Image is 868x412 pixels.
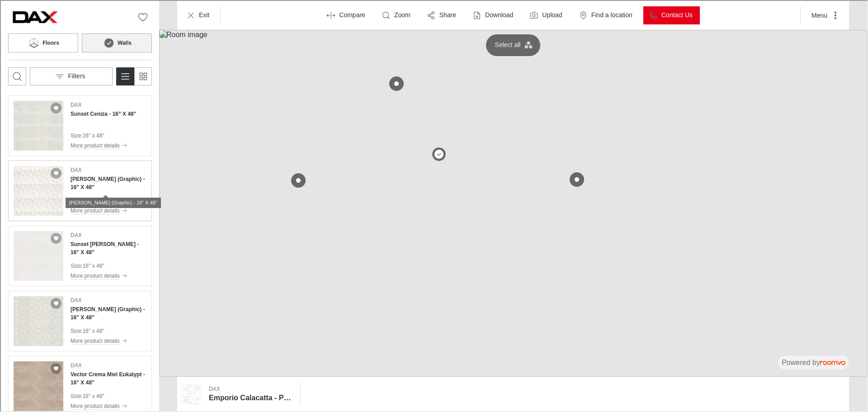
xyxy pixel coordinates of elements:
[7,225,151,285] div: See Sunset Blanco - 16" X 48" in the room
[70,271,119,279] p: More product details
[803,5,844,24] button: More actions
[70,336,119,344] p: More product details
[70,165,81,173] p: DAX
[13,360,62,410] img: Vector Crema Miel Eukalypt - 16" X 48". Link opens in a new window.
[7,66,25,85] button: Open search box
[208,384,219,392] p: DAX
[572,5,639,24] button: Find a location
[70,326,82,334] p: Size :
[70,100,81,108] p: DAX
[7,95,151,155] div: See Sunset Ceniza - 16" X 48" in the room
[70,205,146,215] button: More product details
[781,357,844,367] p: Powered by
[70,391,82,399] p: Size :
[13,165,62,215] img: Arkan Blanco (Graphic) - 16" X 48". Link opens in a new window.
[180,383,201,403] img: Emporio Calacatta - Polish - 12" X 24"
[133,7,151,25] button: No favorites
[7,7,61,25] img: Logo representing DAX.
[70,239,146,256] h4: Sunset Blanco - 16" X 48"
[70,360,81,369] p: DAX
[489,37,536,52] button: Select all
[198,10,208,19] p: Exit
[50,362,61,373] button: Add Vector Crema Miel Eukalypt - 16" X 48" to favorites
[115,66,133,85] button: Switch to detail view
[338,10,364,19] p: Compare
[7,160,151,220] div: See Arkan Blanco (Graphic) - 16" X 48" in the room
[70,131,82,139] p: Size :
[117,38,131,46] h6: Walls
[158,29,866,376] img: Room image
[70,109,135,117] h4: Sunset Ceniza - 16" X 48"
[484,10,512,19] p: Download
[13,100,62,150] img: Sunset Ceniza - 16" X 48". Link opens in a new window.
[70,141,119,149] p: More product details
[82,131,104,139] p: 16" x 48"
[466,5,519,24] button: Download
[13,295,62,345] img: Arkan Ceniza (Graphic) - 16" X 48". Link opens in a new window.
[70,295,81,303] p: DAX
[65,197,160,207] div: [PERSON_NAME] (Graphic) - 16" X 48"
[819,360,844,364] img: roomvo_wordmark.svg
[660,10,692,19] p: Contact Us
[7,7,61,25] a: Go to DAX's website.
[13,230,62,280] img: Sunset Blanco - 16" X 48". Link opens in a new window.
[320,5,372,24] button: Enter compare mode
[133,66,151,85] button: Switch to simple view
[590,10,632,19] p: Find a location
[115,66,151,85] div: Product List Mode Selector
[208,392,293,402] h6: Emporio Calacatta - Polish - 12" X 24"
[7,33,77,52] button: Floors
[50,102,61,113] button: Add Sunset Ceniza - 16" X 48" to favorites
[82,326,104,334] p: 16" x 48"
[781,357,844,367] div: The visualizer is powered by Roomvo.
[70,335,146,345] button: More product details
[180,5,216,24] button: Exit
[393,10,410,19] p: Zoom
[50,297,61,308] button: Add Arkan Ceniza (Graphic) - 16" X 48" to favorites
[70,174,146,190] h4: Arkan Blanco (Graphic) - 16" X 48"
[375,5,417,24] button: Zoom room image
[82,261,104,269] p: 16" x 48"
[70,230,81,238] p: DAX
[70,261,82,269] p: Size :
[70,369,146,386] h4: Vector Crema Miel Eukalypt - 16" X 48"
[439,10,455,19] p: Share
[70,270,146,280] button: More product details
[81,33,151,52] button: Walls
[70,400,146,410] button: More product details
[70,304,146,321] h4: Arkan Ceniza (Graphic) - 16" X 48"
[541,10,561,19] label: Upload
[642,5,699,24] button: Contact Us
[67,71,84,80] p: Filters
[42,38,58,46] h6: Floors
[205,382,296,404] button: Show details for Emporio Calacatta - Polish - 12" X 24"
[50,232,61,243] button: Add Sunset Blanco - 16" X 48" to favorites
[70,140,135,150] button: More product details
[7,290,151,350] div: See Arkan Ceniza (Graphic) - 16" X 48" in the room
[82,391,104,399] p: 16" x 48"
[29,66,112,85] button: Open the filters menu
[420,5,462,24] button: Share
[70,401,119,409] p: More product details
[523,5,568,24] button: Upload a picture of your room
[70,206,119,214] p: More product details
[494,40,520,49] p: Select all
[50,167,61,178] button: Add Arkan Blanco (Graphic) - 16" X 48" to favorites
